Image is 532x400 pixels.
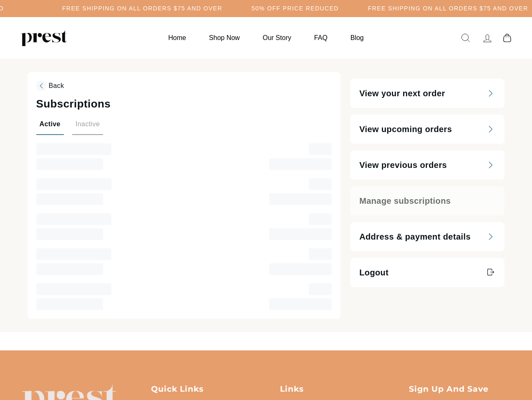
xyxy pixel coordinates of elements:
[36,97,111,110] span: Subscriptions
[269,298,332,310] span: ‌
[36,283,111,295] span: ‌
[350,258,504,287] a: Logout
[36,228,103,240] span: ‌
[36,298,103,310] span: ‌
[269,263,332,275] span: ‌
[350,222,504,251] a: Address & payment details
[309,143,332,155] span: ‌
[40,120,61,127] span: Active
[309,283,332,295] span: ‌
[36,263,103,275] span: ‌
[350,115,504,144] a: View upcoming orders
[36,158,103,170] span: ‌
[309,213,332,225] span: ‌
[350,79,504,108] a: View your next order
[199,30,250,46] a: Shop Now
[359,123,452,135] span: View upcoming orders
[76,120,100,127] span: Inactive
[151,384,252,395] p: Quick Links
[36,143,111,155] span: ‌
[269,228,332,240] span: ‌
[36,248,111,260] span: ‌
[62,5,222,12] h5: Free Shipping on all orders $75 and over
[36,213,111,225] span: ‌
[36,119,332,135] div: Filter subscriptions by status
[309,248,332,260] span: ‌
[340,30,374,46] a: Blog
[21,30,67,46] img: PREST ORGANICS
[350,150,504,180] a: View previous orders
[350,186,504,215] a: Manage subscriptions
[252,30,302,46] a: Our Story
[36,193,103,205] span: ‌
[304,30,338,46] a: FAQ
[409,384,510,395] p: Sign up and save
[269,158,332,170] span: ‌
[309,178,332,190] span: ‌
[280,384,381,395] p: Links
[359,195,451,207] span: Manage subscriptions
[158,30,197,46] a: Home
[36,81,64,91] span: Back
[158,30,374,46] ul: Primary
[269,193,332,205] span: ‌
[359,159,447,171] span: View previous orders
[252,5,339,12] h5: 50% OFF PRICE REDUCED
[49,82,64,89] span: Back
[359,231,471,242] span: Address & payment details
[359,87,445,99] span: View your next order
[359,267,388,278] span: Logout
[368,5,528,12] h5: Free Shipping on all orders $75 and over
[36,178,111,190] span: ‌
